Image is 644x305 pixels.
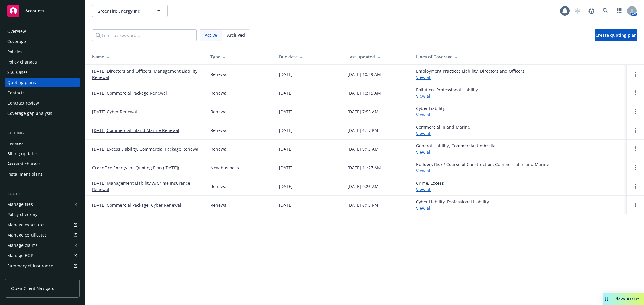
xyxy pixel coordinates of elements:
div: [DATE] 6:15 PM [348,202,378,208]
a: Switch app [613,5,625,17]
a: SSC Cases [5,68,80,77]
a: [DATE] Cyber Renewal [92,108,137,115]
div: [DATE] [279,202,293,208]
div: [DATE] 10:15 AM [348,90,381,96]
div: Manage claims [7,241,38,250]
div: [DATE] [279,165,293,171]
div: SSC Cases [7,68,28,77]
input: Filter by keyword... [92,29,197,41]
div: Renewal [210,183,228,190]
a: Create quoting plan [595,29,637,41]
div: Coverage [7,37,26,46]
a: Open options [632,127,639,134]
div: Pollution, Professional Liability [416,86,478,99]
a: Open options [632,145,639,152]
div: Policy checking [7,210,38,219]
a: [DATE] Commercial Package Renewal [92,90,167,96]
div: Manage files [7,200,33,209]
a: Policy checking [5,210,80,219]
a: Manage exposures [5,220,80,230]
a: View all [416,205,431,211]
a: [DATE] Management Liability w/Crime Insurance Renewal [92,180,201,193]
a: Account charges [5,159,80,169]
a: Policies [5,47,80,57]
a: GreenFire Energy Inc Quoting Plan ([DATE]) [92,165,179,171]
a: View all [416,130,431,136]
a: Contract review [5,98,80,108]
a: Manage files [5,200,80,209]
a: View all [416,93,431,99]
a: Installment plans [5,169,80,179]
div: Last updated [348,54,406,60]
div: Commercial Inland Marine [416,124,470,137]
div: [DATE] 9:26 AM [348,183,379,190]
div: Quoting plans [7,78,36,87]
a: Open options [632,89,639,96]
div: Policy changes [7,57,37,67]
div: Policies [7,47,22,57]
span: Nova Assist [615,296,639,301]
a: Policy changes [5,57,80,67]
div: Manage exposures [7,220,46,230]
span: Create quoting plan [595,32,637,38]
div: Invoices [7,139,24,148]
div: [DATE] [279,71,293,77]
a: Contacts [5,88,80,98]
div: Coverage gap analysis [7,108,52,118]
div: General Liability, Commercial Umbrella [416,143,495,155]
span: GreenFire Energy Inc [97,8,149,14]
a: [DATE] Commercial Package, Cyber Renewal [92,202,181,208]
a: Manage certificates [5,230,80,240]
a: Coverage [5,37,80,46]
a: [DATE] Excess Liability, Commercial Package Renewal [92,146,200,152]
span: Accounts [25,8,44,13]
div: Type [210,54,269,60]
a: Summary of insurance [5,261,80,271]
div: [DATE] [279,146,293,152]
div: Renewal [210,108,228,115]
a: Open options [632,201,639,209]
div: [DATE] 7:53 AM [348,108,379,115]
a: Open options [632,71,639,78]
a: Open options [632,183,639,190]
div: Summary of insurance [7,261,53,271]
div: [DATE] 11:27 AM [348,165,381,171]
div: Manage certificates [7,230,47,240]
div: New business [210,165,239,171]
div: Renewal [210,146,228,152]
div: Manage BORs [7,251,36,260]
a: [DATE] Commercial Inland Marine Renewal [92,127,179,134]
div: [DATE] 6:17 PM [348,127,378,134]
a: Start snowing [572,5,584,17]
a: View all [416,112,431,118]
div: Renewal [210,202,228,208]
a: Quoting plans [5,78,80,87]
div: Lines of Coverage [416,54,622,60]
div: Renewal [210,90,228,96]
div: [DATE] 9:13 AM [348,146,379,152]
span: Open Client Navigator [11,285,56,291]
a: View all [416,168,431,174]
div: Contacts [7,88,25,98]
a: Manage BORs [5,251,80,260]
div: Cyber Liability [416,105,445,118]
a: View all [416,187,431,192]
a: Open options [632,108,639,115]
a: Accounts [5,2,80,19]
div: Account charges [7,159,41,169]
span: Active [205,32,217,38]
div: [DATE] [279,108,293,115]
div: Name [92,54,201,60]
a: Invoices [5,139,80,148]
a: Overview [5,27,80,36]
div: Drag to move [603,293,610,305]
a: Report a Bug [585,5,598,17]
a: [DATE] Directors and Officers, Management Liability Renewal [92,68,201,80]
div: [DATE] [279,127,293,134]
div: [DATE] [279,90,293,96]
div: Billing updates [7,149,38,159]
a: View all [416,149,431,155]
div: Renewal [210,127,228,134]
a: View all [416,74,431,80]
